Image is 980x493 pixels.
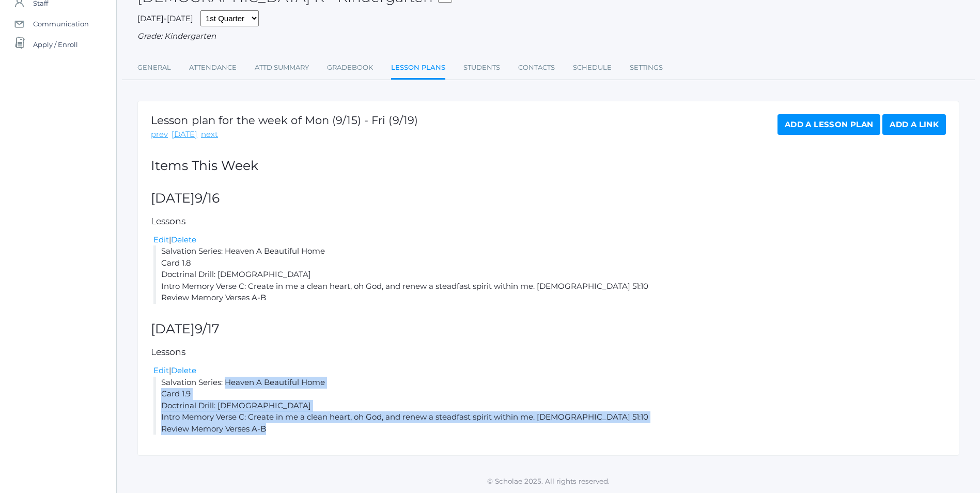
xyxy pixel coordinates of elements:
[137,57,171,78] a: General
[195,190,220,206] span: 9/16
[573,57,612,78] a: Schedule
[195,321,220,336] span: 9/17
[151,114,418,126] h1: Lesson plan for the week of Mon (9/15) - Fri (9/19)
[391,57,445,80] a: Lesson Plans
[171,365,196,375] a: Delete
[137,30,959,42] div: Grade: Kindergarten
[151,347,946,357] h5: Lessons
[153,234,946,246] div: |
[777,114,880,135] a: Add a Lesson Plan
[33,34,78,55] span: Apply / Enroll
[153,365,169,375] a: Edit
[151,129,168,141] a: prev
[151,191,946,206] h2: [DATE]
[151,217,946,226] h5: Lessons
[463,57,500,78] a: Students
[151,159,946,173] h2: Items This Week
[255,57,309,78] a: Attd Summary
[33,13,89,34] span: Communication
[153,365,946,377] div: |
[153,235,169,244] a: Edit
[189,57,237,78] a: Attendance
[137,13,193,23] span: [DATE]-[DATE]
[518,57,555,78] a: Contacts
[630,57,663,78] a: Settings
[151,322,946,336] h2: [DATE]
[171,235,196,244] a: Delete
[201,129,218,141] a: next
[153,377,946,435] li: Salvation Series: Heaven A Beautiful Home Card 1.9 Doctrinal Drill: [DEMOGRAPHIC_DATA] Intro Memo...
[172,129,197,141] a: [DATE]
[882,114,946,135] a: Add a Link
[117,476,980,486] p: © Scholae 2025. All rights reserved.
[327,57,373,78] a: Gradebook
[153,245,946,304] li: Salvation Series: Heaven A Beautiful Home Card 1.8 Doctrinal Drill: [DEMOGRAPHIC_DATA] Intro Memo...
